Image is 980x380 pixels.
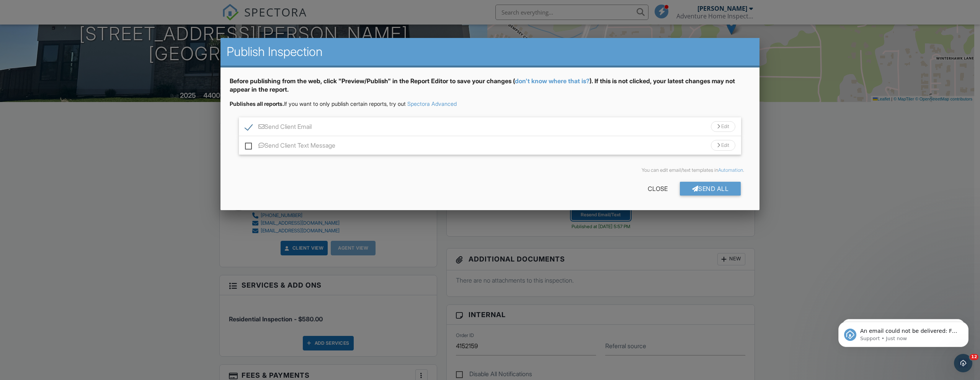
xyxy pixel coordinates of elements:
span: 12 [970,354,978,360]
a: Spectora Advanced [407,100,457,107]
div: Close [635,182,680,196]
iframe: Intercom live chat [954,354,972,372]
div: Send All [680,182,741,196]
h2: Publish Inspection [227,44,753,59]
label: Send Client Email [245,123,312,133]
label: Send Client Text Message [245,142,335,151]
div: Edit [711,140,735,151]
strong: Publishes all reports. [230,100,284,107]
div: Before publishing from the web, click "Preview/Publish" in the Report Editor to save your changes... [230,77,750,100]
div: You can edit email/text templates in . [236,167,744,173]
a: don't know where that is? [515,77,590,85]
span: If you want to only publish certain reports, try out [230,100,406,107]
iframe: Intercom notifications message [827,306,980,359]
div: Edit [711,121,735,132]
a: Automation [718,167,743,173]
